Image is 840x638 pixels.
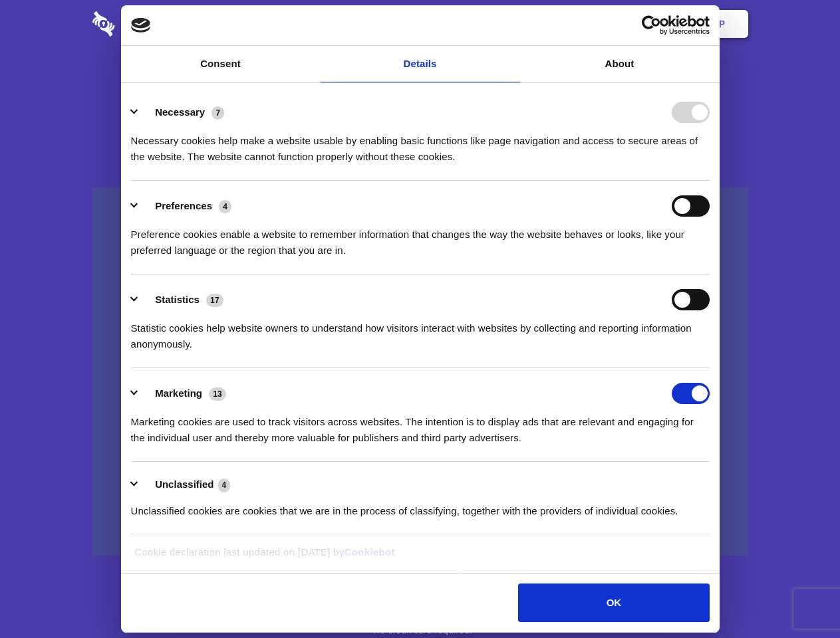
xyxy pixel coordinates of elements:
span: 13 [209,387,226,401]
span: 4 [219,200,231,213]
h4: Auto-redaction of sensitive data, encrypted data sharing and self-destructing private chats. Shar... [92,121,748,165]
a: Details [321,46,520,82]
div: Marketing cookies are used to track visitors across websites. The intention is to display ads tha... [131,404,710,446]
div: Statistic cookies help website owners to understand how visitors interact with websites by collec... [131,310,710,352]
label: Necessary [155,106,205,118]
label: Statistics [155,294,200,305]
label: Marketing [155,387,202,399]
a: Login [603,3,661,45]
a: Pricing [390,3,448,45]
h1: Eliminate Slack Data Loss. [92,60,748,108]
label: Preferences [155,200,212,211]
a: Wistia video thumbnail [92,187,748,556]
a: About [520,46,720,82]
span: 4 [218,478,231,492]
iframe: Drift Widget Chat Controller [773,572,824,622]
a: Contact [539,3,601,45]
div: Necessary cookies help make a website usable by enabling basic functions like page navigation and... [131,123,710,165]
button: Preferences (4) [131,195,240,217]
a: Consent [121,46,321,82]
img: logo-wordmark-white-trans-d4663122ce5f474addd5e946df7df03e33cb6a1c49d2221995e7729f52c070b2.svg [92,11,206,37]
button: Unclassified (4) [131,477,239,493]
button: Statistics (17) [131,289,232,310]
button: Marketing (13) [131,383,235,404]
div: Preference cookies enable a website to remember information that changes the way the website beha... [131,217,710,259]
button: Necessary (7) [131,102,233,123]
span: 7 [211,106,224,120]
div: Cookie declaration last updated on [DATE] by [124,544,716,570]
img: logo [131,18,151,33]
button: OK [518,584,709,622]
a: Cookiebot [345,546,395,558]
a: Usercentrics Cookiebot - opens in a new window [593,15,710,35]
span: 17 [206,294,223,307]
div: Unclassified cookies are cookies that we are in the process of classifying, together with the pro... [131,493,710,519]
